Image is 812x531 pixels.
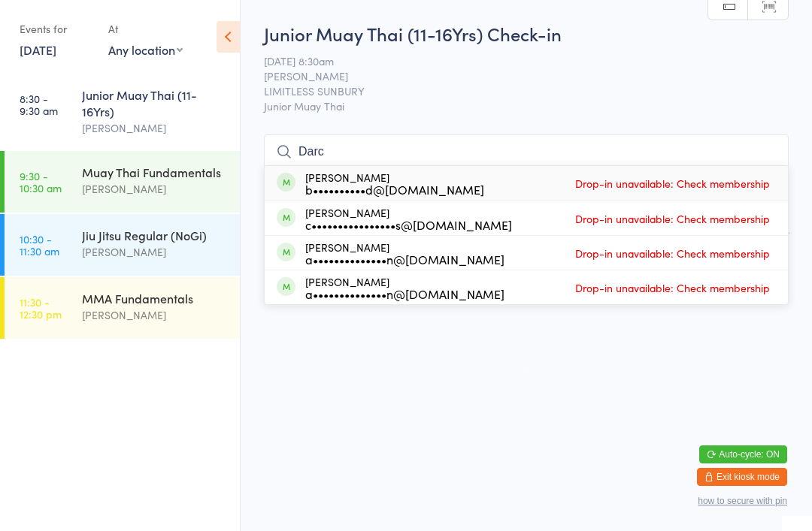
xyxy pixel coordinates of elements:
[264,68,765,83] span: [PERSON_NAME]
[305,253,504,265] div: a••••••••••••••n@[DOMAIN_NAME]
[305,288,504,300] div: a••••••••••••••n@[DOMAIN_NAME]
[571,207,774,230] span: Drop-in unavailable: Check membership
[305,276,504,300] div: [PERSON_NAME]
[82,164,227,180] div: Muay Thai Fundamentals
[20,170,62,194] time: 9:30 - 10:30 am
[5,74,240,149] a: 8:30 -9:30 amJunior Muay Thai (11-16Yrs)[PERSON_NAME]
[108,41,183,58] div: Any location
[264,21,789,46] h2: Junior Muay Thai (11-16Yrs) Check-in
[305,241,504,265] div: [PERSON_NAME]
[305,219,512,231] div: c••••••••••••••••s@[DOMAIN_NAME]
[264,53,765,68] span: [DATE] 8:30am
[20,17,93,41] div: Events for
[82,227,227,243] div: Jiu Jitsu Regular (NoGi)
[571,242,774,264] span: Drop-in unavailable: Check membership
[264,98,789,113] span: Junior Muay Thai
[305,207,512,231] div: [PERSON_NAME]
[305,183,484,195] div: b••••••••••d@[DOMAIN_NAME]
[571,276,774,299] span: Drop-in unavailable: Check membership
[20,296,62,320] time: 11:30 - 12:30 pm
[571,172,774,195] span: Drop-in unavailable: Check membership
[82,86,227,119] div: Junior Muay Thai (11-16Yrs)
[699,445,787,463] button: Auto-cycle: ON
[82,119,227,137] div: [PERSON_NAME]
[698,496,787,506] button: how to secure with pin
[82,306,227,324] div: [PERSON_NAME]
[82,180,227,198] div: [PERSON_NAME]
[5,151,240,213] a: 9:30 -10:30 amMuay Thai Fundamentals[PERSON_NAME]
[82,243,227,261] div: [PERSON_NAME]
[5,214,240,276] a: 10:30 -11:30 amJiu Jitsu Regular (NoGi)[PERSON_NAME]
[264,134,789,169] input: Search
[20,92,58,116] time: 8:30 - 9:30 am
[305,171,484,195] div: [PERSON_NAME]
[20,233,59,257] time: 10:30 - 11:30 am
[264,83,765,98] span: LIMITLESS SUNBURY
[20,41,56,58] a: [DATE]
[108,17,183,41] div: At
[82,290,227,306] div: MMA Fundamentals
[697,468,787,486] button: Exit kiosk mode
[5,277,240,339] a: 11:30 -12:30 pmMMA Fundamentals[PERSON_NAME]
